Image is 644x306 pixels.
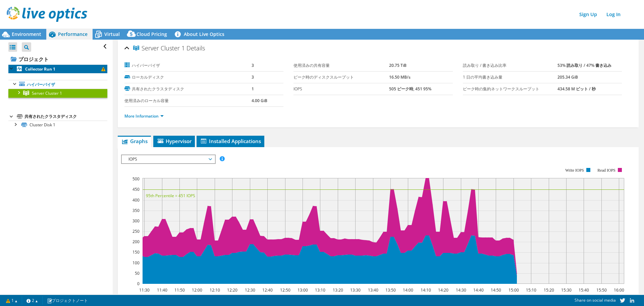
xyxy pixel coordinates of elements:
[186,44,205,52] span: Details
[8,54,107,64] a: プロジェクト
[133,45,185,52] span: Server Cluster 1
[245,287,255,293] text: 12:30
[252,74,254,80] b: 3
[456,287,466,293] text: 14:30
[315,287,325,293] text: 13:10
[463,86,558,92] label: ピーク時の集約ネットワークスループット
[132,186,140,192] text: 450
[293,86,389,92] label: IOPS
[557,62,611,68] b: 53% 読み取り / 47% 書き込み
[135,270,140,276] text: 50
[12,31,41,37] span: Environment
[597,168,615,173] text: Read IOPS
[146,193,195,199] text: 95th Percentile = 451 IOPS
[280,287,290,293] text: 12:50
[403,287,413,293] text: 14:00
[389,74,411,80] b: 16.50 MB/s
[210,287,220,293] text: 12:10
[132,249,140,255] text: 150
[132,176,140,182] text: 500
[561,287,572,293] text: 15:30
[200,138,261,144] span: Installed Applications
[575,297,616,303] span: Share on social media
[125,155,211,163] span: IOPS
[544,287,554,293] text: 15:20
[132,228,140,234] text: 250
[8,80,107,89] a: ハイパーバイザ
[298,287,308,293] text: 13:00
[252,98,267,103] b: 4.00 GiB
[137,31,167,37] span: Cloud Pricing
[333,287,343,293] text: 13:20
[104,31,120,37] span: Virtual
[557,86,596,92] b: 434.58 M ビット / 秒
[438,287,448,293] text: 14:20
[132,260,140,266] text: 100
[24,113,107,121] div: 共有されたクラスタディスク
[157,287,167,293] text: 11:40
[132,197,140,203] text: 400
[596,287,607,293] text: 15:50
[252,62,254,68] b: 3
[473,287,484,293] text: 14:40
[42,296,93,305] a: プロジェクトノート
[25,66,55,72] b: Collector Run 1
[157,138,192,144] span: Hypervisor
[491,287,501,293] text: 14:50
[8,89,107,97] a: Server Cluster 1
[368,287,378,293] text: 13:40
[32,90,62,96] span: Server Cluster 1
[614,287,624,293] text: 16:00
[508,287,519,293] text: 15:00
[174,287,185,293] text: 11:50
[121,138,148,144] span: Graphs
[293,62,389,69] label: 使用済みの共有容量
[389,86,431,92] b: 505 ピーク時, 451 95%
[7,7,87,22] img: live_optics_svg.svg
[463,74,558,81] label: 1 日の平均書き込み量
[132,218,140,224] text: 300
[565,168,584,173] text: Write IOPS
[252,86,254,92] b: 1
[579,287,589,293] text: 15:40
[124,97,252,104] label: 使用済みのローカル容量
[557,74,578,80] b: 205.34 GiB
[192,287,202,293] text: 12:00
[576,9,600,19] a: Sign Up
[137,281,140,287] text: 0
[1,296,22,305] a: 1
[8,64,107,73] a: Collector Run 1
[132,239,140,245] text: 200
[421,287,431,293] text: 14:10
[124,113,164,119] a: More Information
[8,121,107,129] a: Cluster Disk 1
[227,287,237,293] text: 12:20
[389,62,407,68] b: 20.75 TiB
[124,62,252,69] label: ハイパーバイザ
[172,29,229,40] a: About Live Optics
[124,74,252,81] label: ローカルディスク
[603,9,624,19] a: Log In
[58,31,88,37] span: Performance
[463,62,558,69] label: 読み取り / 書き込み比率
[385,287,396,293] text: 13:50
[526,287,536,293] text: 15:10
[22,296,43,305] a: 2
[350,287,361,293] text: 13:30
[293,74,389,81] label: ピーク時のディスクスループット
[262,287,273,293] text: 12:40
[132,208,140,213] text: 350
[124,86,252,92] label: 共有されたクラスタディスク
[139,287,150,293] text: 11:30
